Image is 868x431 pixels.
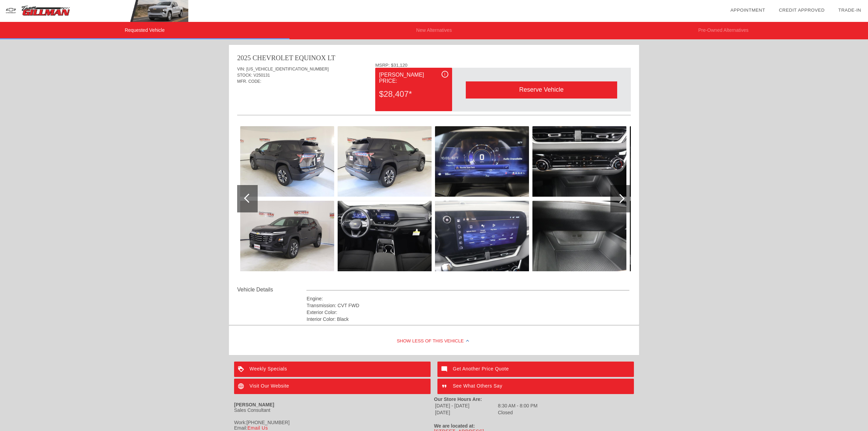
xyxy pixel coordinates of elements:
[234,407,434,413] div: Sales Consultant
[838,8,861,13] a: Trade-In
[338,126,432,197] img: 13a8f0ef92b9b670afbd8bb54aa58671.jpg
[532,201,626,271] img: 9ca2b00e657318c442b8cb8dfe56db15.jpg
[435,409,497,416] td: [DATE]
[229,328,639,355] div: Show Less of this Vehicle
[237,67,245,71] span: VIN:
[437,379,453,394] img: ic_format_quote_white_24dp_2x.png
[307,309,629,316] div: Exterior Color:
[375,63,631,68] div: MSRP: $31,120
[379,71,448,85] div: [PERSON_NAME] Price:
[579,22,868,39] li: Pre-Owned Alternatives
[338,201,432,271] img: ee631b47a854fe974516beed4e169628.jpg
[434,423,475,429] strong: We are located at:
[630,126,724,197] img: 1f498ba707ac203c17f07608f212040c.jpg
[307,295,629,302] div: Engine:
[237,73,252,78] span: STOCK:
[437,379,634,394] a: See What Others Say
[466,81,617,98] div: Reserve Vehicle
[379,85,448,103] div: $28,407*
[435,403,497,409] td: [DATE] - [DATE]
[254,73,270,78] span: V250131
[328,53,336,63] div: LT
[730,8,765,13] a: Appointment
[435,201,529,271] img: 5473198ca7432e0bb0f4ac3728bba9da.jpg
[234,402,274,407] strong: [PERSON_NAME]
[234,379,249,394] img: ic_language_white_24dp_2x.png
[437,362,453,377] img: ic_mode_comment_white_24dp_2x.png
[498,409,538,416] td: Closed
[437,362,634,377] a: Get Another Price Quote
[532,126,626,197] img: f5491b7ef6a71ed34b97c476df2aa835.jpg
[234,379,431,394] a: Visit Our Website
[234,425,434,431] div: Email:
[247,425,268,431] a: Email Us
[234,362,249,377] img: ic_loyalty_white_24dp_2x.png
[307,316,629,323] div: Interior Color: Black
[246,420,289,425] gu-sc-dial: Click to Connect 7132723600
[498,403,538,409] td: 8:30 AM - 8:00 PM
[237,79,261,84] span: MFR. CODE:
[779,8,825,13] a: Credit Approved
[307,302,629,309] div: Transmission: CVT FWD
[240,201,334,271] img: 2c28d5a60c623de1cd1728e41a52989e.jpg
[444,72,445,77] span: i
[237,53,326,63] div: 2025 CHEVROLET EQUINOX
[435,126,529,197] img: 132619c90b68b2460c45437518845445.jpg
[240,126,334,197] img: c581df03bcabfd24e7634407c1d82d5a.jpg
[246,67,329,71] span: [US_VEHICLE_IDENTIFICATION_NUMBER]
[234,420,434,425] div: Work:
[237,95,631,106] div: Quoted on [DATE] 2:36:21 PM
[289,22,579,39] li: New Alternatives
[630,201,724,271] img: 2b4f0a12b772dd50b8d77a2e69a91f17.jpg
[434,396,482,402] strong: Our Store Hours Are:
[237,286,307,294] div: Vehicle Details
[234,362,431,377] a: Weekly Specials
